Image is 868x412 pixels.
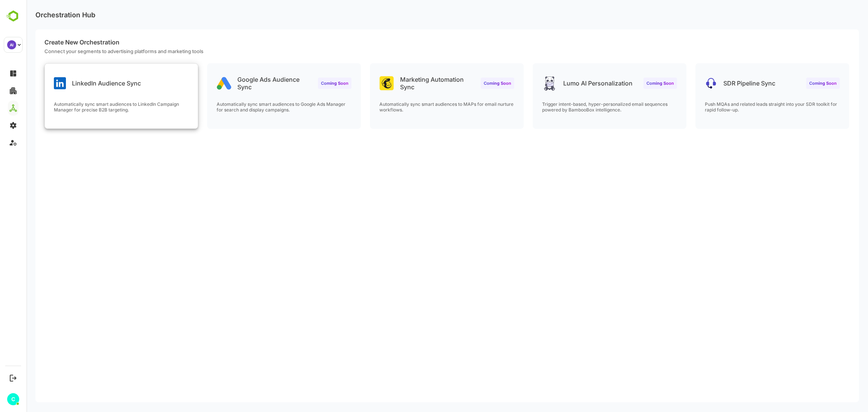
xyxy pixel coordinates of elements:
[7,40,16,49] div: AI
[620,81,648,86] span: Coming Soon
[190,101,325,113] p: Automatically sync smart audiences to Google Ads Manager for search and display campaigns.
[679,101,813,113] p: Push MQAs and related leads straight into your SDR toolkit for rapid follow-up.
[374,76,448,91] p: Marketing Automation Sync
[18,48,833,54] p: Connect your segments to advertising platforms and marketing tools
[457,81,485,86] span: Coming Soon
[783,81,810,86] span: Coming Soon
[9,11,69,19] p: Orchestration Hub
[7,393,19,405] div: C
[18,38,833,46] p: Create New Orchestration
[353,101,488,113] p: Automatically sync smart audiences to MAPs for email nurture workflows.
[4,9,23,23] img: BambooboxLogoMark.f1c84d78b4c51b1a7b5f700c9845e183.svg
[46,79,115,87] p: LinkedIn Audience Sync
[8,373,18,383] button: Logout
[211,76,286,91] p: Google Ads Audience Sync
[697,79,749,87] p: SDR Pipeline Sync
[295,81,322,86] span: Coming Soon
[28,101,162,113] p: Automatically sync smart audiences to LinkedIn Campaign Manager for precise B2B targeting.
[516,101,651,113] p: Trigger intent-based, hyper-personalized email sequences powered by BambooBox intelligence.
[537,79,606,87] p: Lumo AI Personalization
